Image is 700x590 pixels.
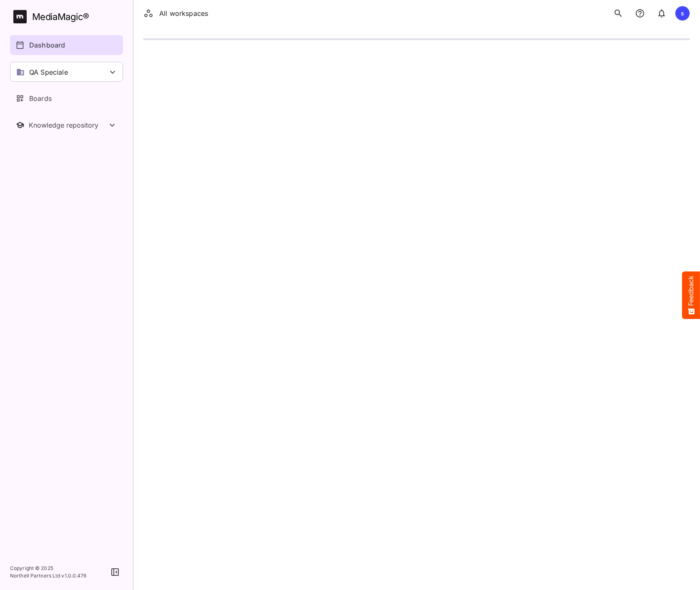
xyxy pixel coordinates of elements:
[10,88,123,108] a: Boards
[675,6,690,21] div: s
[10,35,123,55] a: Dashboard
[13,10,123,23] a: MediaMagic®
[29,121,107,129] div: Knowledge repository
[610,5,627,22] button: search
[29,93,52,103] p: Boards
[632,5,648,22] button: notifications
[32,10,89,24] div: MediaMagic ®
[10,115,123,135] nav: Knowledge repository
[682,271,700,319] button: Feedback
[653,5,670,22] button: notifications
[10,115,123,135] button: Toggle Knowledge repository
[10,572,87,580] p: Northell Partners Ltd v 1.0.0.476
[29,67,68,77] p: QA Speciale
[10,565,87,572] p: Copyright © 2025
[29,40,65,50] p: Dashboard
